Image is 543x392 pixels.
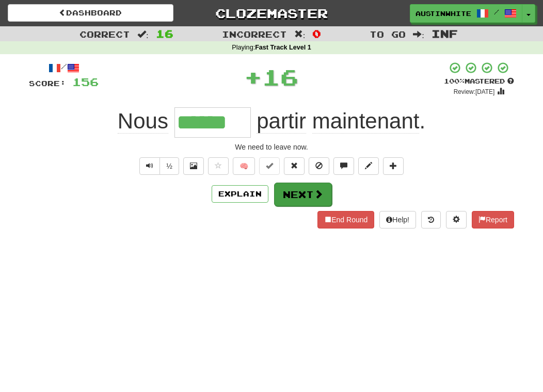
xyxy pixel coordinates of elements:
[309,157,329,175] button: Ignore sentence (alt+i)
[312,27,321,40] span: 0
[212,185,268,203] button: Explain
[29,79,66,88] span: Score:
[410,4,522,23] a: austinwhite /
[312,109,420,134] span: maintenant
[29,61,99,74] div: /
[244,61,262,92] span: +
[137,157,179,175] div: Text-to-speech controls
[444,77,465,85] span: 100 %
[233,157,255,175] button: 🧠
[208,157,229,175] button: Favorite sentence (alt+f)
[159,157,179,175] button: ½
[8,4,173,22] a: Dashboard
[137,30,149,39] span: :
[421,211,441,228] button: Round history (alt+y)
[29,142,514,152] div: We need to leave now.
[259,157,280,175] button: Set this sentence to 100% Mastered (alt+m)
[262,64,298,90] span: 16
[284,157,305,175] button: Reset to 0% Mastered (alt+r)
[251,109,426,134] span: .
[255,44,311,51] strong: Fast Track Level 1
[274,183,332,206] button: Next
[379,211,416,228] button: Help!
[257,109,306,134] span: partir
[413,30,424,39] span: :
[139,157,160,175] button: Play sentence audio (ctl+space)
[79,29,130,39] span: Correct
[494,8,499,15] span: /
[383,157,404,175] button: Add to collection (alt+a)
[222,29,287,39] span: Incorrect
[294,30,306,39] span: :
[370,29,406,39] span: To go
[358,157,379,175] button: Edit sentence (alt+d)
[183,157,204,175] button: Show image (alt+x)
[472,211,514,228] button: Report
[444,77,514,86] div: Mastered
[189,4,355,22] a: Clozemaster
[317,211,374,228] button: End Round
[72,75,99,88] span: 156
[454,88,495,95] small: Review: [DATE]
[333,157,354,175] button: Discuss sentence (alt+u)
[156,27,173,40] span: 16
[432,27,458,40] span: Inf
[416,9,471,18] span: austinwhite
[118,109,168,134] span: Nous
